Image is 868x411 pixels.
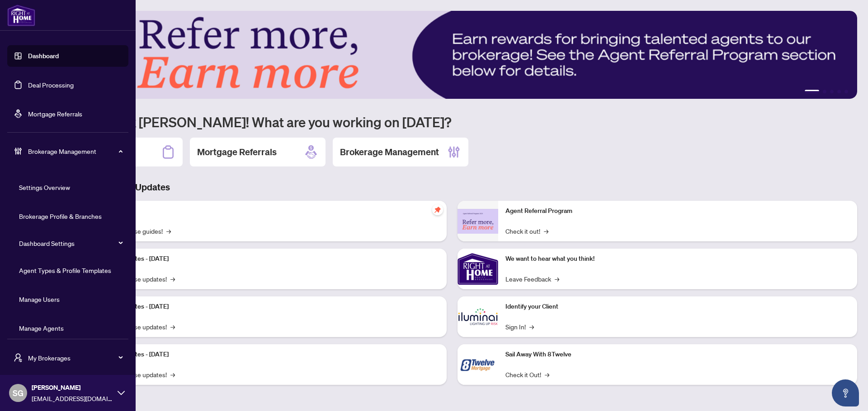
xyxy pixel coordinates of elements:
span: → [166,226,171,236]
span: → [170,369,175,379]
span: [EMAIL_ADDRESS][DOMAIN_NAME] [32,393,113,403]
a: Settings Overview [19,183,70,191]
img: Slide 0 [47,11,857,99]
a: Dashboard [28,52,59,60]
span: Brokerage Management [28,146,122,156]
p: Platform Updates - [DATE] [95,350,439,360]
img: Identify your Client [458,296,498,337]
h2: Brokerage Management [340,146,439,158]
p: Platform Updates - [DATE] [95,302,439,312]
p: We want to hear what you think! [505,254,850,264]
span: pushpin [432,204,443,215]
a: Deal Processing [28,81,74,89]
span: SG [13,387,24,399]
span: → [170,274,175,284]
button: 1 [805,90,819,93]
a: Mortgage Referrals [28,110,82,118]
span: My Brokerages [28,353,122,363]
span: user-switch [14,353,23,362]
h2: Mortgage Referrals [197,146,277,158]
img: We want to hear what you think! [458,249,498,289]
span: [PERSON_NAME] [32,383,113,393]
p: Platform Updates - [DATE] [95,254,439,264]
p: Identify your Client [505,302,850,312]
button: 3 [830,90,834,93]
a: Check it out!→ [505,226,548,236]
a: Manage Users [19,295,60,303]
a: Dashboard Settings [19,239,75,247]
button: 5 [844,90,848,93]
span: → [529,322,534,332]
a: Agent Types & Profile Templates [19,266,111,274]
button: Open asap [832,379,859,406]
h3: Brokerage & Industry Updates [47,181,857,194]
p: Sail Away With 8Twelve [505,350,850,360]
button: 2 [823,90,826,93]
img: logo [7,5,35,26]
span: → [544,226,548,236]
a: Manage Agents [19,324,64,332]
span: → [170,322,175,332]
h1: Welcome back [PERSON_NAME]! What are you working on [DATE]? [47,113,857,130]
span: → [555,274,559,284]
a: Sign In!→ [505,322,534,332]
p: Self-Help [95,206,439,216]
img: Agent Referral Program [458,209,498,234]
img: Sail Away With 8Twelve [458,344,498,385]
a: Leave Feedback→ [505,274,559,284]
p: Agent Referral Program [505,206,850,216]
a: Check it Out!→ [505,369,549,379]
button: 4 [837,90,841,93]
a: Brokerage Profile & Branches [19,212,102,220]
span: → [545,369,549,379]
